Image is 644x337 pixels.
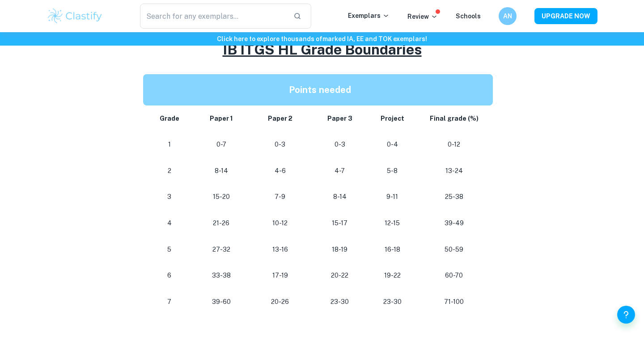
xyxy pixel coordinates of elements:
p: 13-24 [422,165,486,177]
p: 3 [154,191,185,203]
input: Search for any exemplars... [140,4,286,29]
p: 16-18 [377,244,408,256]
p: 20-22 [317,270,363,282]
button: Help and Feedback [617,306,635,324]
strong: Points needed [289,84,351,95]
p: 9-11 [377,191,408,203]
p: 1 [154,139,185,151]
p: 18-19 [317,244,363,256]
p: 0-12 [422,139,486,151]
p: 39-60 [199,296,243,308]
p: 13-16 [257,244,303,256]
p: 19-22 [377,270,408,282]
strong: Paper 1 [210,115,233,122]
h6: Click here to explore thousands of marked IA, EE and TOK exemplars ! [2,34,642,44]
h6: AN [503,11,513,21]
a: Schools [456,13,481,20]
p: 12-15 [377,217,408,229]
p: 17-19 [257,270,303,282]
p: 5-8 [377,165,408,177]
p: 4-7 [317,165,363,177]
p: Review [407,12,438,21]
p: 4-6 [257,165,303,177]
p: 0-7 [199,139,243,151]
button: UPGRADE NOW [534,8,597,24]
p: 23-30 [377,296,408,308]
p: 0-4 [377,139,408,151]
p: 7-9 [257,191,303,203]
p: 10-12 [257,217,303,229]
p: 0-3 [257,139,303,151]
p: 15-17 [317,217,363,229]
p: 21-26 [199,217,243,229]
p: 2 [154,165,185,177]
p: 5 [154,244,185,256]
p: 23-30 [317,296,363,308]
p: 33-38 [199,270,243,282]
p: 8-14 [199,165,243,177]
p: 15-20 [199,191,243,203]
p: 20-26 [257,296,303,308]
p: 27-32 [199,244,243,256]
p: 6 [154,270,185,282]
img: Clastify logo [47,7,103,25]
button: AN [499,7,517,25]
p: 8-14 [317,191,363,203]
p: 71-100 [422,296,486,308]
u: IB ITGS HL Grade Boundaries [223,41,422,58]
p: 60-70 [422,270,486,282]
strong: Final grade (%) [430,115,479,122]
p: 0-3 [317,139,363,151]
strong: Grade [160,115,179,122]
p: Exemplars [348,11,390,21]
p: 4 [154,217,185,229]
p: 25-38 [422,191,486,203]
strong: Paper 2 [268,115,292,122]
strong: Project [381,115,404,122]
p: 50-59 [422,244,486,256]
strong: Paper 3 [327,115,352,122]
p: 7 [154,296,185,308]
p: 39-49 [422,217,486,229]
